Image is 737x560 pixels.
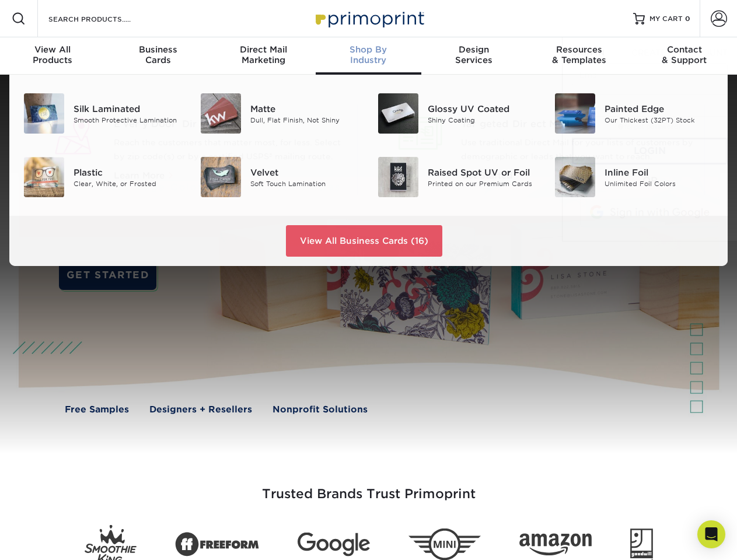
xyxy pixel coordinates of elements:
h3: Trusted Brands Trust Primoprint [27,459,710,516]
sup: ® [239,117,242,125]
div: & Templates [526,44,631,65]
span: Shop By [316,44,421,55]
span: CREATE AN ACCOUNT [631,48,728,57]
div: Cards [105,44,210,65]
span: Business [105,44,210,55]
a: Learn More [114,171,179,180]
a: View All Business Cards (16) [286,225,442,257]
img: Primoprint [310,6,427,31]
span: MY CART [649,14,683,24]
div: Industry [316,44,421,65]
span: 0 [685,15,690,23]
img: Goodwill [630,528,653,560]
span: SIGN IN [572,48,605,57]
input: Email [572,63,728,85]
a: Shop ByIndustry [316,37,421,75]
a: forgot password? [618,123,682,131]
p: Use traditional Direct Mail for your lists of customers by demographic or leads that you want to ... [461,136,695,164]
span: Every Door Direct Mail [114,117,348,131]
span: Resources [526,44,631,55]
span: Learn More [114,170,165,181]
a: Resources& Templates [526,37,631,75]
a: Get Started [461,171,522,180]
img: Amazon [519,534,592,556]
input: SEARCH PRODUCTS..... [47,12,161,26]
span: Get Started [461,170,512,181]
div: Open Intercom Messenger [697,520,725,548]
div: OR [572,174,728,188]
a: BusinessCards [105,37,210,75]
a: Direct MailMarketing [211,37,316,75]
div: Marketing [211,44,316,65]
span: Design [421,44,526,55]
a: DesignServices [421,37,526,75]
a: Login [572,138,728,164]
img: Google [298,533,370,556]
a: Targeted Direct Mail [461,117,695,131]
p: Reach the customers that matter most, for less. Select by zip code(s) or by a certified USPS® mai... [114,136,348,164]
div: Services [421,44,526,65]
span: Direct Mail [211,44,316,55]
a: Every Door Direct Mail® [114,117,348,131]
